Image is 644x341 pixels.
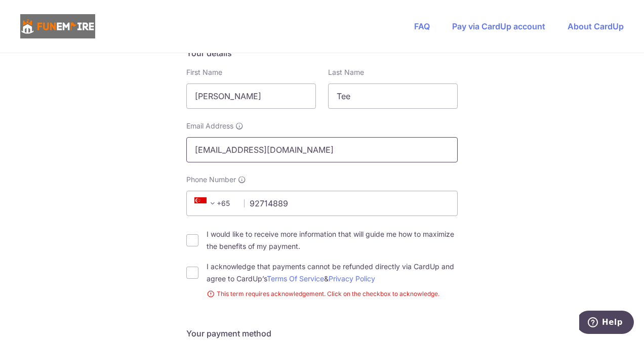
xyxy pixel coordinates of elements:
[186,121,233,131] span: Email Address
[207,228,458,252] label: I would like to receive more information that will guide me how to maximize the benefits of my pa...
[191,197,237,209] span: +65
[328,67,364,77] label: Last Name
[207,289,458,299] small: This term requires acknowledgement. Click on the checkbox to acknowledge.
[186,47,458,59] h5: Your details
[452,21,545,31] a: Pay via CardUp account
[414,21,430,31] a: FAQ
[186,327,458,339] h5: Your payment method
[186,175,236,185] span: Phone Number
[194,197,219,209] span: +65
[186,83,316,109] input: First name
[207,261,458,285] label: I acknowledge that payments cannot be refunded directly via CardUp and agree to CardUp’s &
[579,311,634,336] iframe: Opens a widget where you can find more information
[186,67,222,77] label: First Name
[568,21,624,31] a: About CardUp
[329,274,375,283] a: Privacy Policy
[267,274,324,283] a: Terms Of Service
[328,83,458,109] input: Last name
[186,137,458,162] input: Email address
